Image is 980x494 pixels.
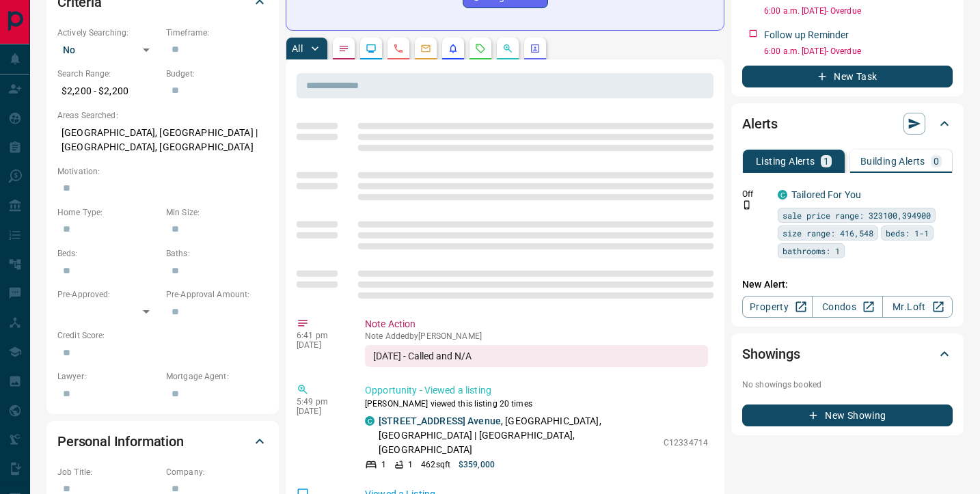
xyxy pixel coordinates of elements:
[742,107,953,140] div: Alerts
[791,189,861,200] a: Tailored For You
[742,404,953,426] button: New Showing
[408,458,413,471] p: 1
[742,296,813,318] a: Property
[166,206,268,219] p: Min Size:
[292,44,303,53] p: All
[57,122,268,159] p: [GEOGRAPHIC_DATA], [GEOGRAPHIC_DATA] | [GEOGRAPHIC_DATA], [GEOGRAPHIC_DATA]
[365,317,708,331] p: Note Action
[166,370,268,383] p: Mortgage Agent:
[882,296,953,318] a: Mr.Loft
[782,226,873,240] span: size range: 416,548
[166,68,268,80] p: Budget:
[502,43,513,54] svg: Opportunities
[824,156,829,166] p: 1
[57,165,268,178] p: Motivation:
[742,343,800,365] h2: Showings
[812,296,882,318] a: Condos
[782,208,931,222] span: sale price range: 323100,394900
[338,43,349,54] svg: Notes
[764,28,849,42] p: Follow up Reminder
[379,415,501,426] a: [STREET_ADDRESS] Avenue
[459,458,495,471] p: $359,000
[57,430,184,452] h2: Personal Information
[57,39,159,61] div: No
[778,190,787,200] div: condos.ca
[756,156,815,166] p: Listing Alerts
[664,437,708,449] p: C12334714
[742,338,953,370] div: Showings
[57,80,159,102] p: $2,200 - $2,200
[934,156,939,166] p: 0
[366,43,377,54] svg: Lead Browsing Activity
[166,466,268,478] p: Company:
[860,156,925,166] p: Building Alerts
[764,5,953,17] p: 6:00 a.m. [DATE] - Overdue
[742,200,752,210] svg: Push Notification Only
[57,27,159,39] p: Actively Searching:
[57,68,159,80] p: Search Range:
[365,331,708,341] p: Note Added by [PERSON_NAME]
[530,43,541,54] svg: Agent Actions
[166,288,268,301] p: Pre-Approval Amount:
[57,466,159,478] p: Job Title:
[57,206,159,219] p: Home Type:
[365,383,708,398] p: Opportunity - Viewed a listing
[742,188,770,200] p: Off
[297,407,344,416] p: [DATE]
[166,247,268,260] p: Baths:
[448,43,459,54] svg: Listing Alerts
[421,458,450,471] p: 462 sqft
[475,43,486,54] svg: Requests
[365,345,708,367] div: [DATE] - Called and N/A
[57,370,159,383] p: Lawyer:
[57,329,268,342] p: Credit Score:
[365,398,708,410] p: [PERSON_NAME] viewed this listing 20 times
[782,244,840,258] span: bathrooms: 1
[297,340,344,350] p: [DATE]
[297,331,344,340] p: 6:41 pm
[57,288,159,301] p: Pre-Approved:
[297,397,344,407] p: 5:49 pm
[365,416,375,426] div: condos.ca
[742,277,953,292] p: New Alert:
[166,27,268,39] p: Timeframe:
[764,45,953,57] p: 6:00 a.m. [DATE] - Overdue
[742,379,953,391] p: No showings booked
[742,66,953,87] button: New Task
[57,109,268,122] p: Areas Searched:
[393,43,404,54] svg: Calls
[886,226,929,240] span: beds: 1-1
[420,43,431,54] svg: Emails
[57,247,159,260] p: Beds:
[57,425,268,458] div: Personal Information
[379,414,657,457] p: , [GEOGRAPHIC_DATA], [GEOGRAPHIC_DATA] | [GEOGRAPHIC_DATA], [GEOGRAPHIC_DATA]
[742,113,778,135] h2: Alerts
[381,458,386,471] p: 1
